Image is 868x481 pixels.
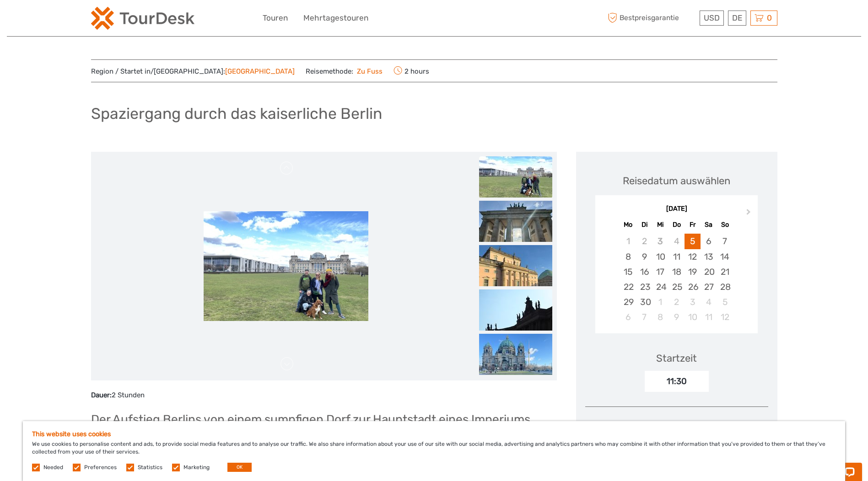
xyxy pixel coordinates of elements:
[636,219,652,231] div: Di
[353,67,383,75] a: Zu Fuss
[717,249,733,264] div: Choose Sonntag, 14. September 2025
[645,371,709,392] div: 11:30
[91,67,295,76] span: Region / Startet in/[GEOGRAPHIC_DATA]:
[766,13,773,22] span: 0
[138,464,162,471] label: Statistics
[620,249,636,264] div: Choose Montag, 8. September 2025
[685,264,701,279] div: Choose Freitag, 19. September 2025
[620,264,636,279] div: Choose Montag, 15. September 2025
[91,412,557,427] h2: Der Aufstieg Berlins von einem sumpfigen Dorf zur Hauptstadt eines Imperiums
[717,234,733,249] div: Choose Sonntag, 7. September 2025
[701,279,717,294] div: Choose Samstag, 27. September 2025
[652,219,669,231] div: Mi
[13,16,103,23] p: Chat now
[669,219,685,231] div: Do
[91,104,382,123] h1: Spaziergang durch das kaiserliche Berlin
[183,464,210,471] label: Marketing
[685,249,701,264] div: Choose Freitag, 12. September 2025
[394,64,429,77] span: 2 hours
[704,13,720,22] span: USD
[303,11,368,25] a: Mehrtagestouren
[91,7,194,30] img: 2254-3441b4b5-4e5f-4d00-b396-31f1d84a6ebf_logo_small.png
[669,264,685,279] div: Choose Donnerstag, 18. September 2025
[620,310,636,325] div: Choose Montag, 6. Oktober 2025
[685,219,701,231] div: Fr
[685,310,701,325] div: Choose Freitag, 10. Oktober 2025
[620,234,636,249] div: Not available Montag, 1. September 2025
[701,264,717,279] div: Choose Samstag, 20. September 2025
[306,64,383,77] span: Reisemethode:
[606,11,697,26] span: Bestpreisgarantie
[263,11,288,25] a: Touren
[636,279,652,294] div: Choose Dienstag, 23. September 2025
[479,156,552,198] img: 037df310543b4d949d370a2175095f15_slider_thumbnail.jpg
[669,279,685,294] div: Choose Donnerstag, 25. September 2025
[623,174,730,188] div: Reisedatum auswählen
[84,464,117,471] label: Preferences
[636,310,652,325] div: Choose Dienstag, 7. Oktober 2025
[728,11,746,26] div: DE
[227,463,252,472] button: OK
[701,310,717,325] div: Choose Samstag, 11. Oktober 2025
[652,294,669,310] div: Choose Mittwoch, 1. Oktober 2025
[636,249,652,264] div: Choose Dienstag, 9. September 2025
[701,234,717,249] div: Choose Samstag, 6. September 2025
[620,294,636,310] div: Choose Montag, 29. September 2025
[669,234,685,249] div: Not available Donnerstag, 4. September 2025
[91,390,557,401] p: 2 Stunden
[685,279,701,294] div: Choose Freitag, 26. September 2025
[701,249,717,264] div: Choose Samstag, 13. September 2025
[43,464,63,471] label: Needed
[669,249,685,264] div: Choose Donnerstag, 11. September 2025
[598,234,755,325] div: month 2025-09
[620,279,636,294] div: Choose Montag, 22. September 2025
[636,294,652,310] div: Choose Dienstag, 30. September 2025
[23,421,845,481] div: We use cookies to personalise content and ads, to provide social media features and to analyse ou...
[701,219,717,231] div: Sa
[656,351,697,365] div: Startzeit
[652,234,669,249] div: Not available Mittwoch, 3. September 2025
[225,67,295,75] a: [GEOGRAPHIC_DATA]
[717,264,733,279] div: Choose Sonntag, 21. September 2025
[479,334,552,375] img: 84a17804950947109d0a9de07d599b16_slider_thumbnail.jpg
[652,249,669,264] div: Choose Mittwoch, 10. September 2025
[717,310,733,325] div: Choose Sonntag, 12. Oktober 2025
[685,294,701,310] div: Choose Freitag, 3. Oktober 2025
[669,310,685,325] div: Choose Donnerstag, 9. Oktober 2025
[717,279,733,294] div: Choose Sonntag, 28. September 2025
[204,211,368,321] img: 037df310543b4d949d370a2175095f15_main_slider.jpg
[620,219,636,231] div: Mo
[669,294,685,310] div: Choose Donnerstag, 2. Oktober 2025
[479,245,552,286] img: d9a277affb1344bb89c5dff0d3fa2784_slider_thumbnail.jpg
[32,430,836,438] h5: This website uses cookies
[652,310,669,325] div: Choose Mittwoch, 8. Oktober 2025
[652,264,669,279] div: Choose Mittwoch, 17. September 2025
[91,391,112,399] strong: Dauer:
[717,219,733,231] div: So
[479,201,552,242] img: c0882cd61fac4cac88209f5ea7b9727f_slider_thumbnail.jpg
[636,234,652,249] div: Not available Dienstag, 2. September 2025
[105,14,116,25] button: Open LiveChat chat widget
[717,294,733,310] div: Choose Sonntag, 5. Oktober 2025
[652,279,669,294] div: Choose Mittwoch, 24. September 2025
[595,204,758,214] div: [DATE]
[636,264,652,279] div: Choose Dienstag, 16. September 2025
[479,289,552,331] img: 7a64dbf892b14c12a97a2138bd5d1efe_slider_thumbnail.jpg
[701,294,717,310] div: Choose Samstag, 4. Oktober 2025
[685,234,701,249] div: Choose Freitag, 5. September 2025
[742,207,757,221] button: Next Month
